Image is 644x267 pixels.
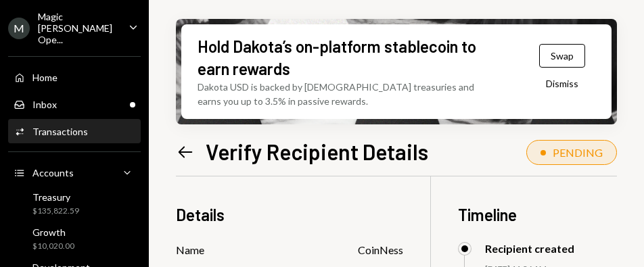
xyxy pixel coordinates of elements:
[32,126,88,137] div: Transactions
[8,222,141,255] a: Growth$10,020.00
[32,191,79,203] div: Treasury
[529,68,595,99] button: Dismiss
[32,226,74,238] div: Growth
[38,11,118,45] div: Magic [PERSON_NAME] Ope...
[32,205,79,217] div: $135,822.59
[485,242,574,255] div: Recipient created
[8,187,141,220] a: Treasury$135,822.59
[32,72,57,83] div: Home
[32,167,74,178] div: Accounts
[8,65,141,89] a: Home
[553,146,603,159] div: PENDING
[8,160,141,185] a: Accounts
[358,242,403,258] div: CoinNess
[176,242,204,258] div: Name
[32,99,57,110] div: Inbox
[198,35,485,80] div: Hold Dakota’s on-platform stablecoin to earn rewards
[8,92,141,116] a: Inbox
[539,44,585,68] button: Swap
[8,119,141,143] a: Transactions
[8,18,30,39] div: M
[206,138,428,165] h1: Verify Recipient Details
[32,241,74,252] div: $10,020.00
[176,203,225,226] h3: Details
[198,80,496,108] div: Dakota USD is backed by [DEMOGRAPHIC_DATA] treasuries and earns you up to 3.5% in passive rewards.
